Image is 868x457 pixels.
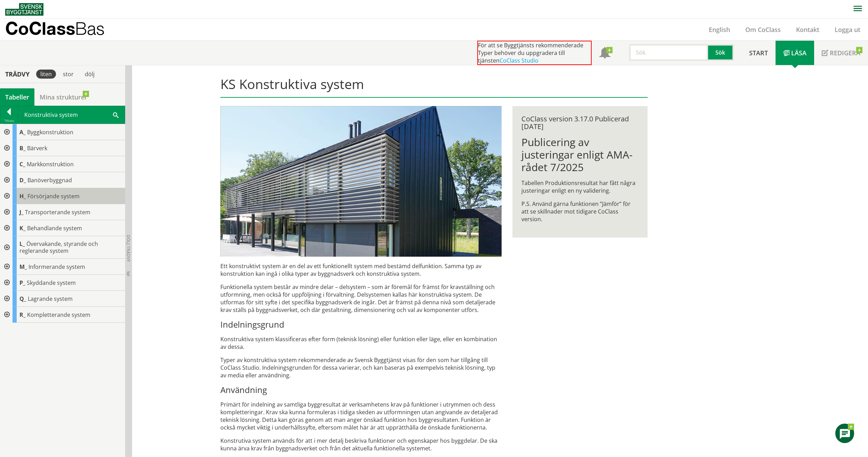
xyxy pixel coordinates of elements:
[220,76,648,98] h1: KS Konstruktiva system
[19,311,26,319] span: R_
[220,262,502,278] p: Ett konstruktivt system är en del av ett funktionellt system med bestämd delfunktion. Samma typ a...
[75,18,105,39] span: Bas
[19,128,26,136] span: A_
[34,88,92,106] a: Mina strukturer
[27,311,90,319] span: Kompletterande system
[477,41,592,65] div: För att se Byggtjänsts rekommenderade Typer behöver du uppgradera till tjänsten
[36,70,56,79] div: liten
[738,25,788,34] a: Om CoClass
[19,224,26,232] span: K_
[629,44,708,61] input: Sök
[220,437,502,452] p: Konstrutiva system används för att i mer detalj beskriva funktioner och egenskaper hos byggdelar....
[28,295,73,303] span: Lagrande system
[27,192,80,200] span: Försörjande system
[776,41,814,65] a: Läsa
[25,208,90,216] span: Transporterande system
[27,144,47,152] span: Bärverk
[814,41,868,65] a: Redigera
[19,240,98,255] span: Övervakande, styrande och reglerande system
[19,176,26,184] span: D_
[125,235,131,262] span: Dölj trädvy
[1,70,33,78] div: Trädvy
[500,57,538,64] a: CoClass Studio
[29,263,85,271] span: Informerande system
[521,200,639,223] p: P.S. Använd gärna funktionen ”Jämför” för att se skillnader mot tidigare CoClass version.
[701,25,738,34] a: English
[521,136,639,174] h1: Publicering av justeringar enligt AMA-rådet 7/2025
[18,106,125,123] div: Konstruktiva system
[830,49,860,57] span: Redigera
[741,41,776,65] a: Start
[220,335,502,351] p: Konstruktiva system klassificeras efter form (teknisk lösning) eller funktion eller läge, eller e...
[81,70,99,79] div: dölj
[19,279,25,287] span: P_
[5,24,105,32] p: CoClass
[19,208,24,216] span: J_
[599,48,610,59] span: Notifikationer
[220,106,502,257] img: structural-solar-shading.jpg
[521,179,639,194] p: Tabellen Produktionsresultat har fått några justeringar enligt en ny validering.
[27,160,74,168] span: Markkonstruktion
[220,385,502,395] h3: Användning
[220,356,502,379] p: Typer av konstruktiva system rekommenderade av Svensk Byggtjänst visas för den som har tillgång t...
[5,19,120,40] a: CoClassBas
[59,70,78,79] div: stor
[788,25,827,34] a: Kontakt
[27,176,72,184] span: Banöverbyggnad
[220,319,502,330] h3: Indelningsgrund
[19,263,27,271] span: M_
[827,25,868,34] a: Logga ut
[521,115,639,130] div: CoClass version 3.17.0 Publicerad [DATE]
[27,128,73,136] span: Byggkonstruktion
[708,44,734,61] button: Sök
[19,160,25,168] span: C_
[749,49,768,57] span: Start
[0,118,18,123] div: Tillbaka
[791,49,806,57] span: Läsa
[220,401,502,431] p: Primärt för indelning av samtliga byggresultat är verksamhetens krav på funktioner i ut­rym­men o...
[19,295,26,303] span: Q_
[19,240,25,248] span: L_
[27,224,82,232] span: Behandlande system
[19,144,26,152] span: B_
[27,279,76,287] span: Skyddande system
[220,283,502,314] p: Funktionella system består av mindre delar – delsystem – som är föremål för främst för krav­ställ...
[19,192,26,200] span: H_
[5,3,43,16] img: Svensk Byggtjänst
[113,111,119,118] span: Sök i tabellen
